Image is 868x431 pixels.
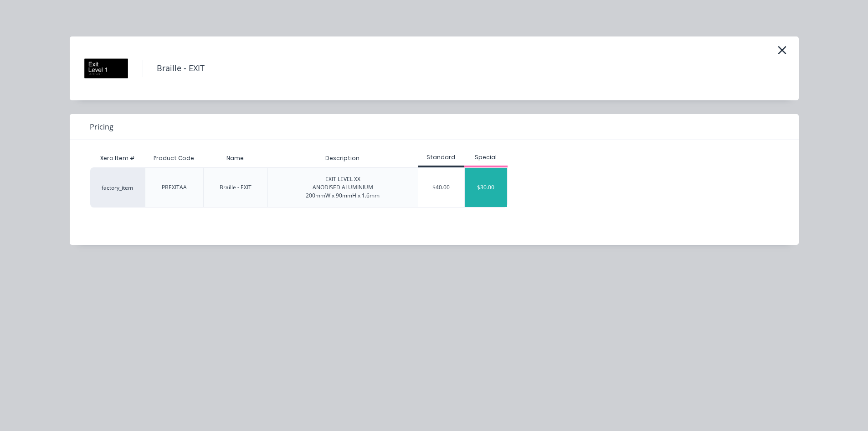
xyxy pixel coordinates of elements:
[83,46,129,91] img: Braille - EXIT
[143,60,218,77] h4: Braille - EXIT
[465,168,508,207] div: $30.00
[90,121,113,132] span: Pricing
[418,153,464,161] div: Standard
[418,168,464,207] div: $40.00
[90,167,145,208] div: factory_item
[464,153,508,161] div: Special
[146,147,201,170] div: Product Code
[162,183,187,192] div: PBEXITAA
[318,147,367,170] div: Description
[306,175,380,200] div: EXIT LEVEL XX ANODISED ALUMINIUM 200mmW x 90mmH x 1.6mm
[220,183,252,192] div: Braille - EXIT
[90,149,145,167] div: Xero Item #
[219,147,251,170] div: Name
